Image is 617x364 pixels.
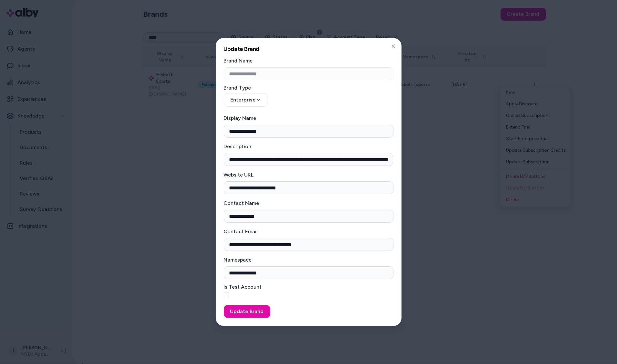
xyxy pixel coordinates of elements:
[224,85,393,91] label: Brand Type
[224,200,259,206] label: Contact Name
[224,257,252,263] label: Namespace
[224,115,256,121] label: Display Name
[224,305,270,318] button: Update Brand
[224,172,254,178] label: Website URL
[224,284,393,290] label: Is Test Account
[224,93,268,107] button: Enterprise
[224,58,253,64] label: Brand Name
[224,143,252,149] label: Description
[224,46,393,52] h2: Update Brand
[224,228,258,235] label: Contact Email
